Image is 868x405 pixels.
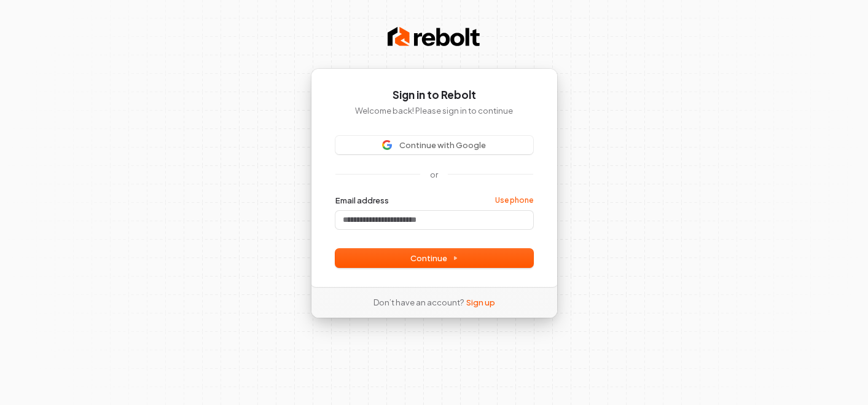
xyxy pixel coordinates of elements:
[335,249,533,267] button: Continue
[335,136,533,154] button: Sign in with GoogleContinue with Google
[399,140,486,151] span: Continue with Google
[373,297,464,308] span: Don’t have an account?
[466,297,495,308] a: Sign up
[382,140,392,150] img: Sign in with Google
[495,195,533,205] a: Use phone
[388,25,480,49] img: Rebolt Logo
[335,105,533,116] p: Welcome back! Please sign in to continue
[430,169,438,180] p: or
[335,195,389,206] label: Email address
[410,253,458,264] span: Continue
[335,88,533,103] h1: Sign in to Rebolt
